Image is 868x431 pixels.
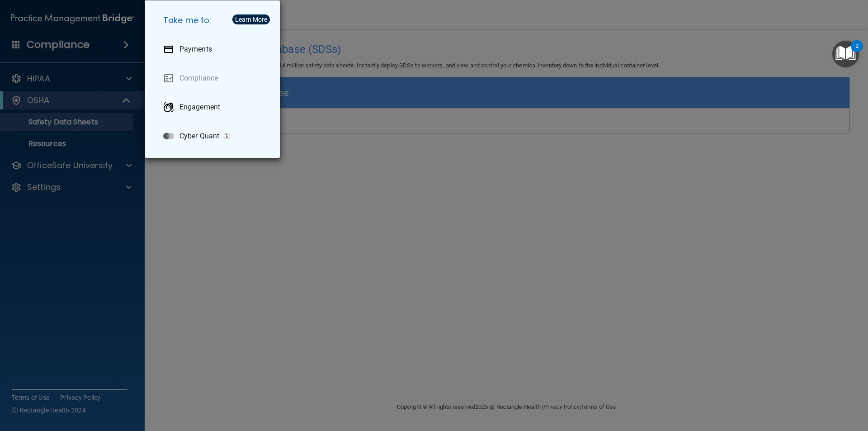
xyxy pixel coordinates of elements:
a: Compliance [156,66,273,91]
div: 2 [855,46,859,58]
p: Cyber Quant [179,132,219,141]
a: Engagement [156,95,273,120]
p: Payments [179,45,212,54]
h5: Take me to: [156,8,273,33]
button: Learn More [232,14,270,24]
div: Learn More [235,16,267,23]
a: Payments [156,37,273,62]
p: Engagement [179,103,220,112]
a: Cyber Quant [156,123,273,149]
button: Open Resource Center, 2 new notifications [832,41,859,67]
